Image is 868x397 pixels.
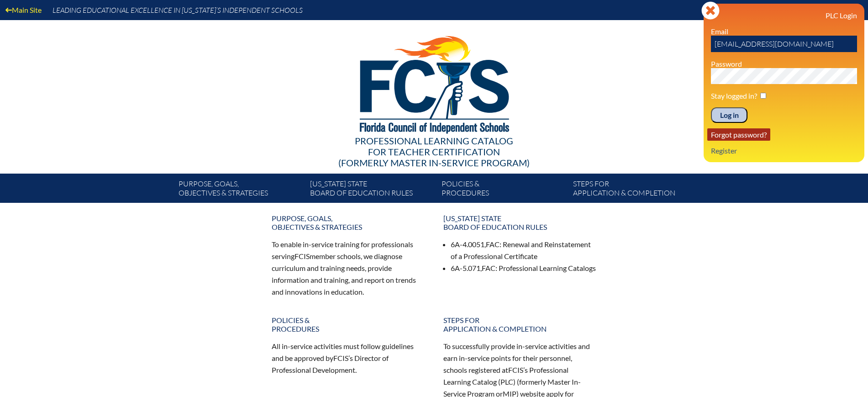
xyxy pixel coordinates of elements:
input: Log in [711,107,747,123]
a: Policies &Procedures [266,312,431,337]
h3: PLC Login [711,11,857,20]
a: Purpose, goals,objectives & strategies [266,210,431,235]
div: Professional Learning Catalog (formerly Master In-service Program) [171,135,697,168]
a: Register [707,144,741,157]
p: To enable in-service training for professionals serving member schools, we diagnose curriculum an... [272,238,425,297]
p: All in-service activities must follow guidelines and be approved by ’s Director of Professional D... [272,340,425,376]
span: FCIS [508,365,523,374]
span: FAC [486,240,500,249]
span: FCIS [295,252,310,260]
a: Purpose, goals,objectives & strategies [175,177,306,203]
a: Forgot password? [707,128,770,141]
label: Stay logged in? [711,91,757,100]
a: [US_STATE] StateBoard of Education rules [306,177,438,203]
img: FCISlogo221.eps [340,20,528,145]
span: FCIS [333,354,348,362]
a: Steps forapplication & completion [569,177,701,203]
a: [US_STATE] StateBoard of Education rules [438,210,602,235]
a: Steps forapplication & completion [438,312,602,337]
svg: Close [701,1,720,20]
span: for Teacher Certification [368,146,500,157]
label: Email [711,27,728,36]
span: FAC [482,264,495,272]
li: 6A-4.0051, : Renewal and Reinstatement of a Professional Certificate [451,238,597,262]
a: Policies &Procedures [438,177,569,203]
label: Password [711,59,742,68]
span: PLC [500,377,513,386]
a: Main Site [2,4,45,16]
li: 6A-5.071, : Professional Learning Catalogs [451,262,597,274]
